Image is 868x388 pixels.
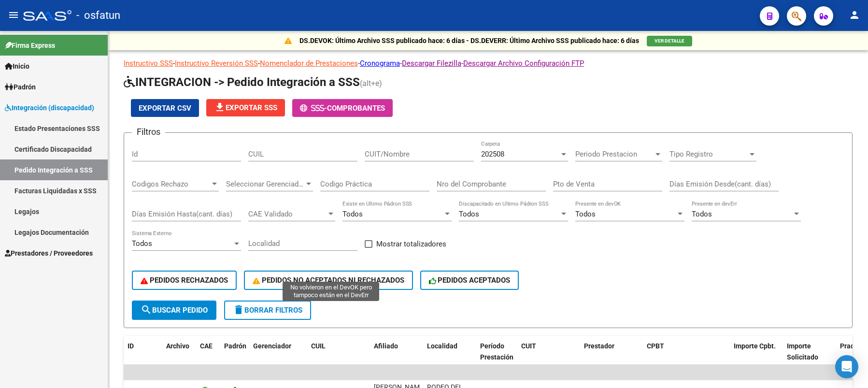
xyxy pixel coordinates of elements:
span: PEDIDOS RECHAZADOS [141,276,228,285]
span: 202508 [481,150,504,158]
span: Practica [840,342,866,350]
span: Todos [575,210,596,218]
span: CAE Validado [248,210,327,218]
span: Afiliado [374,342,398,350]
mat-icon: search [141,304,152,316]
span: Integración (discapacidad) [5,102,94,113]
span: Importe Cpbt. [734,342,776,350]
datatable-header-cell: Localidad [423,336,476,378]
a: Cronograma [360,59,400,68]
datatable-header-cell: Importe Solicitado [783,336,836,378]
button: Exportar SSS [206,99,285,116]
span: (alt+e) [360,79,382,88]
mat-icon: person [849,9,860,21]
span: Periodo Prestacion [575,150,654,158]
a: Descargar Filezilla [402,59,461,68]
span: CPBT [647,342,664,350]
span: Exportar SSS [214,103,277,112]
span: Período Prestación [480,342,513,361]
span: Prestadores / Proveedores [5,248,93,259]
datatable-header-cell: Período Prestación [476,336,517,378]
p: - - - - - [124,58,853,69]
button: Buscar Pedido [132,301,216,320]
a: Instructivo Reversión SSS [175,59,258,68]
span: Todos [459,210,479,218]
span: Padrón [224,342,246,350]
p: DS.DEVOK: Último Archivo SSS publicado hace: 6 días - DS.DEVERR: Último Archivo SSS publicado hac... [299,35,639,46]
datatable-header-cell: Archivo [162,336,196,378]
span: Inicio [5,61,29,72]
button: -Comprobantes [292,99,393,117]
datatable-header-cell: ID [124,336,162,378]
datatable-header-cell: CUIL [307,336,370,378]
button: Borrar Filtros [224,301,311,320]
span: Prestador [584,342,614,350]
datatable-header-cell: Importe Cpbt. [730,336,783,378]
button: PEDIDOS NO ACEPTADOS NI RECHAZADOS [244,271,413,290]
span: - osfatun [76,5,120,26]
span: CAE [200,342,213,350]
span: ID [128,342,134,350]
button: VER DETALLE [647,36,692,46]
span: CUIL [311,342,326,350]
datatable-header-cell: Padrón [220,336,249,378]
span: Firma Express [5,40,55,51]
datatable-header-cell: CPBT [643,336,730,378]
span: CUIT [521,342,536,350]
datatable-header-cell: Gerenciador [249,336,307,378]
span: Todos [342,210,363,218]
mat-icon: delete [233,304,244,316]
span: Borrar Filtros [233,306,302,315]
span: Importe Solicitado [787,342,818,361]
span: Tipo Registro [669,150,748,158]
button: PEDIDOS RECHAZADOS [132,271,237,290]
a: Nomenclador de Prestaciones [260,59,358,68]
h3: Filtros [132,125,165,139]
span: PEDIDOS ACEPTADOS [429,276,511,285]
span: INTEGRACION -> Pedido Integración a SSS [124,75,360,89]
datatable-header-cell: CAE [196,336,220,378]
span: Todos [132,239,152,248]
span: Gerenciador [253,342,291,350]
span: Mostrar totalizadores [376,238,446,250]
a: Instructivo SSS [124,59,173,68]
span: PEDIDOS NO ACEPTADOS NI RECHAZADOS [253,276,404,285]
span: Comprobantes [327,104,385,113]
div: Open Intercom Messenger [835,355,858,378]
span: Exportar CSV [139,104,191,113]
a: Descargar Archivo Configuración FTP [463,59,584,68]
span: Seleccionar Gerenciador [226,180,304,188]
span: Buscar Pedido [141,306,208,315]
span: Localidad [427,342,457,350]
datatable-header-cell: CUIT [517,336,580,378]
datatable-header-cell: Afiliado [370,336,423,378]
button: PEDIDOS ACEPTADOS [420,271,519,290]
span: Padrón [5,82,36,92]
span: - [300,104,327,113]
mat-icon: menu [8,9,19,21]
span: Codigos Rechazo [132,180,210,188]
span: Todos [692,210,712,218]
span: VER DETALLE [655,38,684,43]
button: Exportar CSV [131,99,199,117]
mat-icon: file_download [214,101,226,113]
datatable-header-cell: Prestador [580,336,643,378]
span: Archivo [166,342,189,350]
